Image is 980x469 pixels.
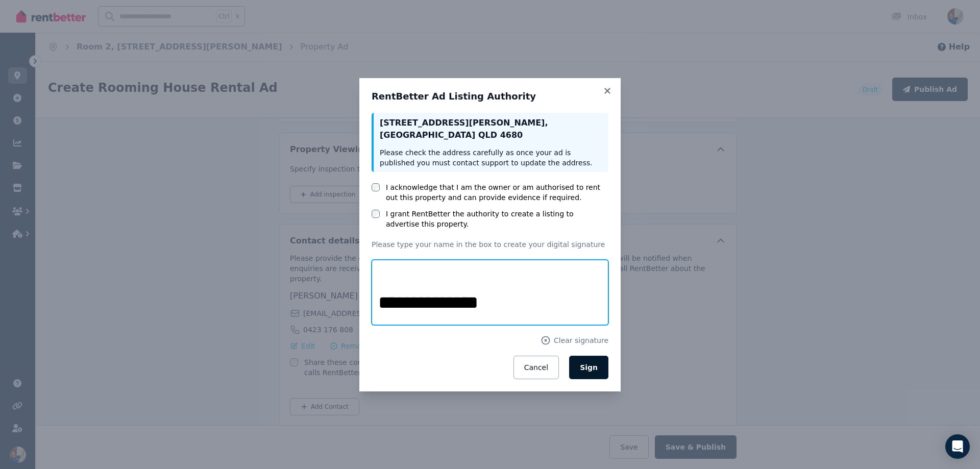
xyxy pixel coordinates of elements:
p: Please check the address carefully as once your ad is published you must contact support to updat... [380,147,602,168]
p: Please type your name in the box to create your digital signature [372,239,608,250]
h3: RentBetter Ad Listing Authority [372,90,608,103]
p: [STREET_ADDRESS][PERSON_NAME] , [GEOGRAPHIC_DATA] QLD 4680 [380,117,602,141]
label: I acknowledge that I am the owner or am authorised to rent out this property and can provide evid... [386,182,608,203]
div: Open Intercom Messenger [945,434,970,459]
button: Cancel [513,356,559,379]
label: I grant RentBetter the authority to create a listing to advertise this property. [386,209,608,229]
span: Clear signature [554,335,608,345]
span: Sign [580,363,598,372]
button: Sign [569,356,608,379]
